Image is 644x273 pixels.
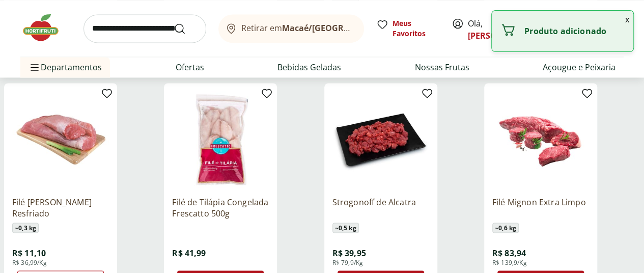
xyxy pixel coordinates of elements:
[492,91,589,188] img: Filé Mignon Extra Limpo
[12,258,47,266] span: R$ 36,99/Kg
[621,11,633,28] button: Fechar notificação
[492,247,526,258] span: R$ 83,94
[492,223,519,233] span: ~ 0,6 kg
[241,23,354,33] span: Retirar em
[12,247,46,258] span: R$ 11,10
[415,61,469,73] a: Nossas Frutas
[12,223,39,233] span: ~ 0,3 kg
[12,91,109,188] img: Filé Mignon Suíno Resfriado
[176,61,204,73] a: Ofertas
[468,30,534,41] a: [PERSON_NAME]
[172,196,269,219] a: Filé de Tilápia Congelada Frescatto 500g
[492,258,527,266] span: R$ 139,9/Kg
[20,12,71,43] img: Hortifruti
[83,14,206,43] input: search
[29,55,102,79] span: Departamentos
[468,17,513,42] span: Olá,
[332,223,359,233] span: ~ 0,5 kg
[282,22,396,34] b: Macaé/[GEOGRAPHIC_DATA]
[218,14,364,43] button: Retirar emMacaé/[GEOGRAPHIC_DATA]
[376,18,439,39] a: Meus Favoritos
[277,61,341,73] a: Bebidas Geladas
[393,18,439,39] span: Meus Favoritos
[524,26,625,36] p: Produto adicionado
[12,196,109,219] a: Filé [PERSON_NAME] Resfriado
[332,247,366,258] span: R$ 39,95
[174,22,198,35] button: Submit Search
[332,91,429,188] img: Strogonoff de Alcatra
[332,258,363,266] span: R$ 79,9/Kg
[492,196,589,219] a: Filé Mignon Extra Limpo
[172,247,206,258] span: R$ 41,99
[172,91,269,188] img: Filé de Tilápia Congelada Frescatto 500g
[332,196,429,219] a: Strogonoff de Alcatra
[29,55,41,79] button: Menu
[543,61,615,73] a: Açougue e Peixaria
